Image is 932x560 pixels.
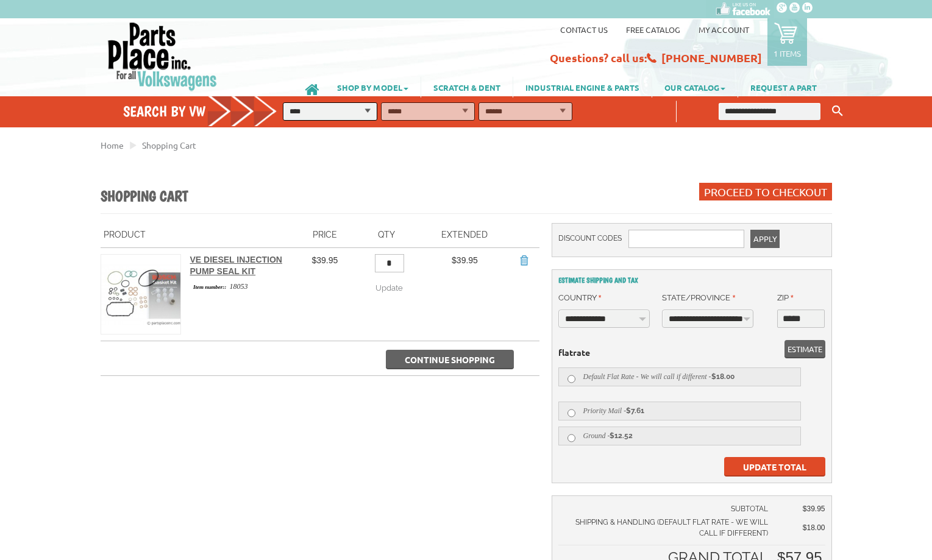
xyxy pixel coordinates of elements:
[753,230,777,248] span: Apply
[724,457,825,477] button: Update Total
[699,24,749,35] a: My Account
[104,230,146,239] span: Product
[558,346,825,358] dt: flatrate
[803,505,825,513] span: $39.95
[101,140,124,151] a: Home
[375,283,403,292] span: Update
[662,292,735,304] label: State/Province
[828,101,847,121] button: Keyword Search
[558,276,825,285] h2: Estimate Shipping and Tax
[738,77,829,97] a: REQUEST A PART
[750,230,780,248] button: Apply
[421,223,509,247] th: Extended
[452,255,478,265] span: $39.95
[626,406,644,415] span: $7.61
[558,427,801,445] label: Ground -
[352,223,421,247] th: Qty
[767,18,807,66] a: 1 items
[325,77,421,97] a: SHOP BY MODEL
[558,292,602,304] label: Country
[803,523,825,532] span: $18.00
[311,255,338,265] span: $39.95
[788,340,822,358] span: Estimate
[190,281,295,292] div: 18053
[405,354,495,365] span: Continue Shopping
[558,367,801,386] label: Default Flat Rate - We will call if different -
[558,502,775,516] td: Subtotal
[777,292,794,304] label: Zip
[107,21,218,91] img: Parts Place Inc!
[386,350,514,369] button: Continue Shopping
[558,230,622,247] label: Discount Codes
[421,77,513,97] a: SCRATCH & DENT
[101,255,180,334] img: VE Diesel Injection Pump Seal Kit
[652,77,738,97] a: OUR CATALOG
[142,140,196,151] a: Shopping Cart
[513,77,652,97] a: INDUSTRIAL ENGINE & PARTS
[784,340,825,358] button: Estimate
[518,254,530,266] a: Remove Item
[610,431,633,440] span: $12.52
[558,402,801,420] label: Priority Mail -
[560,24,608,35] a: Contact us
[743,461,806,472] span: Update Total
[190,283,230,291] span: Item number::
[558,516,775,545] td: Shipping & Handling (Default Flat Rate - We will call if different)
[123,102,290,120] h4: Search by VW
[699,183,832,200] button: Proceed to Checkout
[704,185,827,198] span: Proceed to Checkout
[190,255,282,277] a: VE Diesel Injection Pump Seal Kit
[101,187,188,207] h1: Shopping Cart
[313,230,337,239] span: Price
[774,48,801,58] p: 1 items
[711,372,735,381] span: $18.00
[626,24,680,35] a: Free Catalog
